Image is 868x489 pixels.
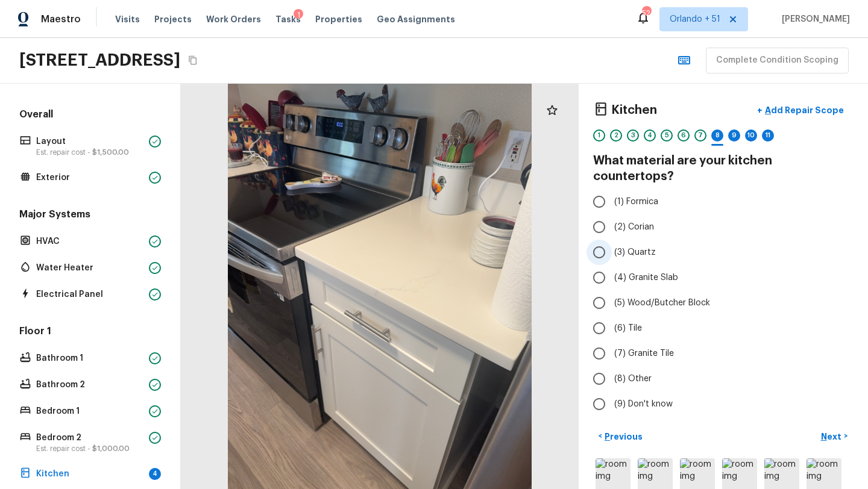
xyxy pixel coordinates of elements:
[275,15,301,23] span: Tasks
[19,49,180,71] h2: [STREET_ADDRESS]
[17,108,163,123] h5: Overall
[294,9,303,21] div: 1
[821,431,844,443] p: Next
[627,129,639,142] div: 3
[694,129,706,142] div: 7
[92,149,129,156] span: $1,500.00
[115,13,140,25] span: Visits
[614,272,678,284] span: (4) Granite Slab
[36,444,144,453] p: Est. repair cost -
[36,468,144,480] p: Kitchen
[593,426,647,446] button: <Previous
[711,129,723,142] div: 8
[593,129,605,142] div: 1
[36,352,144,364] p: Bathroom 1
[315,13,362,25] span: Properties
[614,398,673,410] span: (9) Don't know
[36,379,144,391] p: Bathroom 2
[36,288,144,301] p: Electrical Panel
[745,129,757,142] div: 10
[36,135,144,148] p: Layout
[611,102,657,118] h4: Kitchen
[614,196,658,208] span: (1) Formica
[763,104,844,116] p: Add Repair Scope
[36,432,144,444] p: Bedroom 2
[614,373,652,385] span: (8) Other
[815,426,854,446] button: Next>
[610,129,622,142] div: 2
[762,129,774,142] div: 11
[36,262,144,274] p: Water Heater
[614,322,642,334] span: (6) Tile
[661,129,673,142] div: 5
[777,13,850,25] span: [PERSON_NAME]
[154,13,192,25] span: Projects
[377,13,455,25] span: Geo Assignments
[36,172,144,184] p: Exterior
[614,221,654,233] span: (2) Corian
[185,52,201,68] button: Copy Address
[206,13,261,25] span: Work Orders
[92,445,130,452] span: $1,000.00
[41,13,81,25] span: Maestro
[614,347,674,360] span: (7) Granite Tile
[644,129,656,142] div: 4
[593,153,854,184] h4: What material are your kitchen countertops?
[678,129,690,142] div: 6
[747,98,854,123] button: +Add Repair Scope
[614,246,656,258] span: (3) Quartz
[670,13,720,25] span: Orlando + 51
[728,129,740,142] div: 9
[17,208,163,223] h5: Major Systems
[17,325,163,340] h5: Floor 1
[614,297,710,309] span: (5) Wood/Butcher Block
[36,148,144,157] p: Est. repair cost -
[36,235,144,248] p: HVAC
[642,7,650,19] div: 524
[602,431,643,443] p: Previous
[36,405,144,417] p: Bedroom 1
[149,468,161,480] div: 4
